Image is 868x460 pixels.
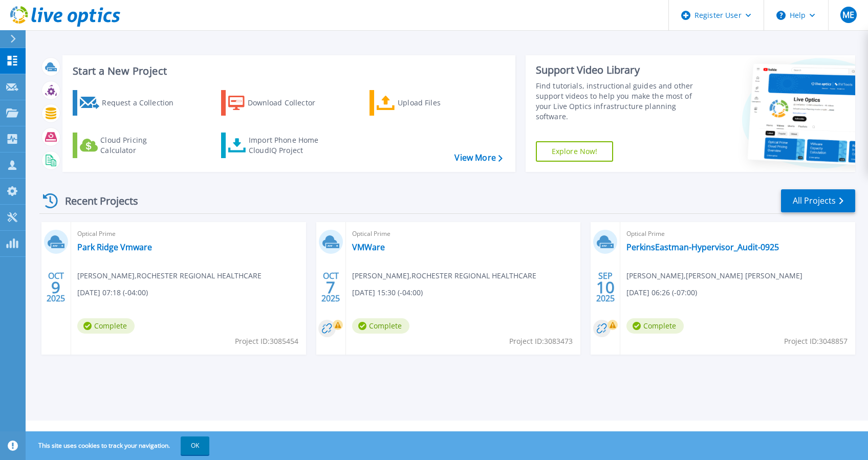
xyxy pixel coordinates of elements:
span: [DATE] 06:26 (-07:00) [626,287,697,298]
div: Support Video Library [536,63,703,77]
span: Project ID: 3083473 [509,336,573,347]
span: [PERSON_NAME] , ROCHESTER REGIONAL HEALTHCARE [77,270,262,281]
span: Complete [626,318,684,334]
span: [PERSON_NAME] , [PERSON_NAME] [PERSON_NAME] [626,270,802,281]
button: OK [181,436,209,455]
span: 9 [51,283,60,292]
div: SEP 2025 [596,269,615,306]
div: Download Collector [248,93,330,113]
a: PerkinsEastman-Hypervisor_Audit-0925 [626,242,779,252]
span: This site uses cookies to track your navigation. [28,436,209,455]
span: 7 [326,283,335,292]
span: ME [842,11,854,19]
a: Request a Collection [73,90,187,116]
div: Upload Files [398,93,480,113]
a: Download Collector [221,90,335,116]
span: Project ID: 3048857 [784,336,848,347]
div: Cloud Pricing Calculator [100,135,182,156]
a: All Projects [781,189,855,212]
a: Upload Files [370,90,484,116]
span: Project ID: 3085454 [235,336,298,347]
a: Cloud Pricing Calculator [73,133,187,158]
span: Optical Prime [626,228,849,239]
span: Optical Prime [77,228,300,239]
div: Import Phone Home CloudIQ Project [249,135,329,156]
span: [DATE] 15:30 (-04:00) [352,287,423,298]
a: Explore Now! [536,141,614,162]
a: Park Ridge Vmware [77,242,152,252]
div: Find tutorials, instructional guides and other support videos to help you make the most of your L... [536,81,703,122]
a: View More [454,153,502,163]
span: Complete [77,318,135,334]
h3: Start a New Project [73,65,502,77]
a: VMWare [352,242,385,252]
div: Request a Collection [102,93,184,113]
div: OCT 2025 [46,269,66,306]
span: 10 [596,283,615,292]
span: Optical Prime [352,228,575,239]
div: OCT 2025 [321,269,340,306]
span: Complete [352,318,409,334]
div: Recent Projects [39,188,152,213]
span: [DATE] 07:18 (-04:00) [77,287,148,298]
span: [PERSON_NAME] , ROCHESTER REGIONAL HEALTHCARE [352,270,536,281]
